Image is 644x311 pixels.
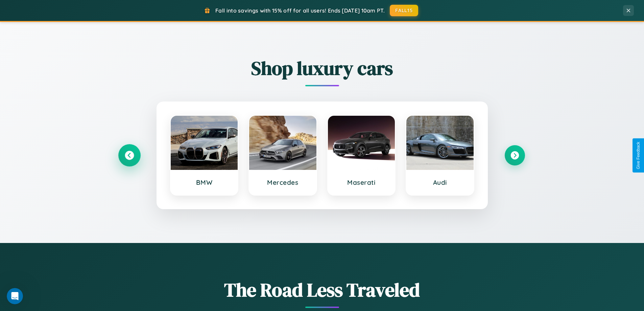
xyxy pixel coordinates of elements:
[7,288,23,304] iframe: Intercom live chat
[119,277,525,303] h1: The Road Less Traveled
[119,55,525,81] h2: Shop luxury cars
[177,178,231,186] h3: BMW
[390,5,418,16] button: FALL15
[335,178,388,186] h3: Maserati
[636,142,641,169] div: Give Feedback
[215,7,385,14] span: Fall into savings with 15% off for all users! Ends [DATE] 10am PT.
[413,178,467,186] h3: Audi
[256,178,310,186] h3: Mercedes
